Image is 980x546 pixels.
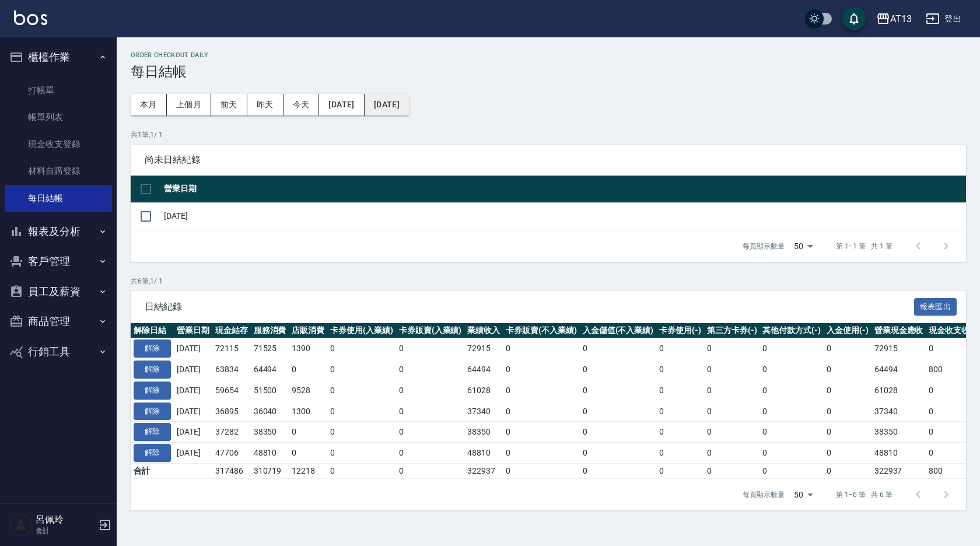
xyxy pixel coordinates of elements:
[396,463,465,478] td: 0
[464,380,503,401] td: 61028
[327,323,396,338] th: 卡券使用(入業績)
[174,338,212,359] td: [DATE]
[174,401,212,422] td: [DATE]
[212,401,251,422] td: 36895
[914,300,957,311] a: 報表匯出
[396,380,465,401] td: 0
[251,422,289,443] td: 38350
[656,338,704,359] td: 0
[824,338,871,359] td: 0
[289,323,327,338] th: 店販消費
[503,380,580,401] td: 0
[580,422,657,443] td: 0
[289,380,327,401] td: 9528
[131,129,966,140] p: 共 1 筆, 1 / 1
[5,216,112,247] button: 報表及分析
[174,323,212,338] th: 營業日期
[327,338,396,359] td: 0
[759,380,824,401] td: 0
[174,422,212,443] td: [DATE]
[743,489,785,500] p: 每頁顯示數量
[134,381,171,400] button: 解除
[212,422,251,443] td: 37282
[836,241,892,251] p: 第 1–1 筆 共 1 筆
[5,157,112,184] a: 材料自購登錄
[251,338,289,359] td: 71525
[327,443,396,464] td: 0
[824,401,871,422] td: 0
[580,338,657,359] td: 0
[789,230,817,262] div: 50
[871,7,916,31] button: AT13
[503,422,580,443] td: 0
[251,443,289,464] td: 48810
[464,359,503,380] td: 64494
[759,359,824,380] td: 0
[656,323,704,338] th: 卡券使用(-)
[247,94,283,116] button: 昨天
[871,401,926,422] td: 37340
[211,94,247,116] button: 前天
[890,12,912,26] div: AT13
[656,422,704,443] td: 0
[131,463,174,478] td: 合計
[283,94,320,116] button: 今天
[212,338,251,359] td: 72115
[36,514,95,526] h5: 呂佩玲
[131,51,966,59] h2: Order checkout daily
[871,463,926,478] td: 322937
[289,338,327,359] td: 1390
[161,176,966,203] th: 營業日期
[656,401,704,422] td: 0
[503,401,580,422] td: 0
[464,323,503,338] th: 業績收入
[704,338,760,359] td: 0
[759,463,824,478] td: 0
[704,463,760,478] td: 0
[5,246,112,276] button: 客戶管理
[503,338,580,359] td: 0
[5,77,112,104] a: 打帳單
[212,323,251,338] th: 現金結存
[871,338,926,359] td: 72915
[5,306,112,337] button: 商品管理
[251,463,289,478] td: 310719
[464,422,503,443] td: 38350
[289,401,327,422] td: 1300
[580,401,657,422] td: 0
[824,323,871,338] th: 入金使用(-)
[759,401,824,422] td: 0
[289,359,327,380] td: 0
[580,359,657,380] td: 0
[5,185,112,212] a: 每日結帳
[289,463,327,478] td: 12218
[5,104,112,131] a: 帳單列表
[743,241,785,251] p: 每頁顯示數量
[871,422,926,443] td: 38350
[396,401,465,422] td: 0
[464,338,503,359] td: 72915
[824,380,871,401] td: 0
[327,401,396,422] td: 0
[212,380,251,401] td: 59654
[174,380,212,401] td: [DATE]
[134,339,171,358] button: 解除
[5,276,112,307] button: 員工及薪資
[5,337,112,367] button: 行銷工具
[289,443,327,464] td: 0
[871,380,926,401] td: 61028
[759,422,824,443] td: 0
[396,422,465,443] td: 0
[251,401,289,422] td: 36040
[871,359,926,380] td: 64494
[145,301,914,313] span: 日結紀錄
[134,423,171,441] button: 解除
[327,380,396,401] td: 0
[503,463,580,478] td: 0
[824,422,871,443] td: 0
[161,202,966,230] td: [DATE]
[167,94,211,116] button: 上個月
[327,359,396,380] td: 0
[464,443,503,464] td: 48810
[824,359,871,380] td: 0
